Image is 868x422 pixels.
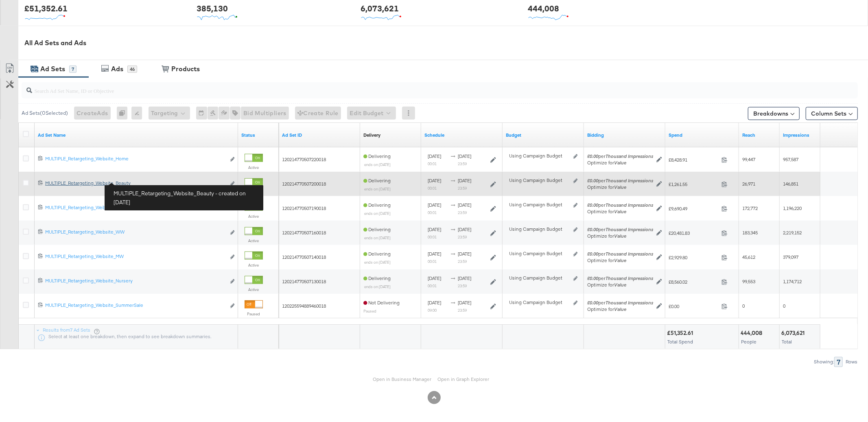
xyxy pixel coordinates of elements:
em: £0.00 [587,226,598,232]
a: Shows when your Ad Set is scheduled to deliver. [424,132,499,138]
div: Using Campaign Budget [509,226,571,232]
span: 183,345 [742,230,758,236]
sub: ends on [DATE] [364,284,391,289]
span: [DATE] [428,177,441,184]
sub: ends on [DATE] [364,162,391,167]
span: Delivering [363,153,391,159]
span: People [741,339,756,345]
span: [DATE] [458,275,471,281]
sub: 23:59 [458,259,467,264]
em: Value [614,160,626,166]
a: The number of times your ad was served. On mobile apps an ad is counted as served the first time ... [783,132,817,138]
div: £51,352.61 [667,329,695,337]
sub: 23:59 [458,308,467,313]
em: Thousand Impressions [606,202,653,208]
sub: ends on [DATE] [364,211,391,216]
div: Using Campaign Budget [509,177,571,184]
label: Active [245,262,263,268]
div: Ads [111,64,123,74]
span: 0 [783,303,785,309]
div: 444,008 [741,329,765,337]
span: £8,428.91 [669,157,718,163]
label: Active [245,165,263,170]
div: Using Campaign Budget [509,250,571,257]
span: per [587,202,653,208]
span: per [587,300,653,306]
span: Delivering [363,251,391,257]
div: £51,352.61 [24,2,68,14]
span: Delivering [363,275,391,281]
sub: ends on [DATE] [364,235,391,240]
div: Ad Sets [40,64,65,74]
div: Optimize for [587,184,653,190]
sub: 00:01 [428,283,437,288]
em: £0.00 [587,275,598,281]
span: [DATE] [458,251,471,257]
span: 172,772 [742,205,758,211]
span: 99,553 [742,278,755,284]
a: The total amount spent to date. [669,132,736,138]
span: [DATE] [428,202,441,208]
a: Open in Business Manager [373,376,431,382]
button: Breakdowns [748,107,800,120]
a: MULTIPLE_Retargeting_Website_Beauty [45,180,225,188]
label: Active [245,287,263,292]
div: MULTIPLE_Retargeting_Website_Beauty [45,180,225,186]
a: MULTIPLE_Retargeting_Website_Nursery [45,278,225,286]
button: Column Sets [806,107,858,120]
sub: 23:59 [458,210,467,215]
span: 0 [742,303,745,309]
span: Total [782,339,792,345]
span: per [587,251,653,257]
span: Total Spend [667,339,693,345]
span: 120214770507220018 [282,156,326,162]
a: MULTIPLE_Retargeting_Website_MW [45,253,225,262]
div: MULTIPLE_Retargeting_Website_MW [45,253,225,260]
em: Thousand Impressions [606,275,653,281]
div: MULTIPLE_Retargeting_Website_Nursery [45,278,225,284]
span: Delivering [363,226,391,232]
sub: Paused [363,308,376,313]
span: 1,196,220 [783,205,802,211]
span: 120214770507160018 [282,230,326,236]
a: Open in Graph Explorer [437,376,489,382]
a: Shows the current budget of Ad Set. [506,132,581,138]
span: [DATE] [428,226,441,232]
div: Using Campaign Budget [509,299,571,306]
span: [DATE] [458,202,471,208]
span: [DATE] [458,153,471,159]
span: 957,587 [783,156,798,162]
div: Optimize for [587,282,653,288]
sub: 23:59 [458,186,467,190]
em: Thousand Impressions [606,153,653,159]
span: £1,261.55 [669,181,718,187]
span: 120214770507190018 [282,205,326,211]
label: Active [245,189,263,195]
div: Optimize for [587,257,653,264]
div: Optimize for [587,233,653,239]
div: 46 [127,66,137,73]
div: Optimize for [587,208,653,215]
a: MULTIPLE_Retargeting_Website_WW [45,229,225,237]
span: [DATE] [458,226,471,232]
div: Optimize for [587,306,653,313]
a: MULTIPLE_Retargeting_Website_Home [45,155,225,164]
span: 379,097 [783,254,798,260]
span: [DATE] [458,300,471,306]
a: MULTIPLE_Retargeting_Website_SummerSale [45,302,225,310]
span: per [587,177,653,184]
em: Value [614,282,626,288]
span: Not Delivering [363,300,400,306]
span: £8,560.02 [669,279,718,285]
span: 120214770507140018 [282,254,326,260]
div: MULTIPLE_Retargeting_Website_Home [45,155,225,162]
span: per [587,275,653,281]
div: Ad Sets ( 0 Selected) [22,109,68,117]
sub: 09:00 [428,308,437,313]
span: [DATE] [428,300,441,306]
em: Thousand Impressions [606,177,653,184]
label: Active [245,214,263,219]
span: [DATE] [458,177,471,184]
div: Showing: [813,359,834,365]
span: 26,971 [742,181,755,187]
